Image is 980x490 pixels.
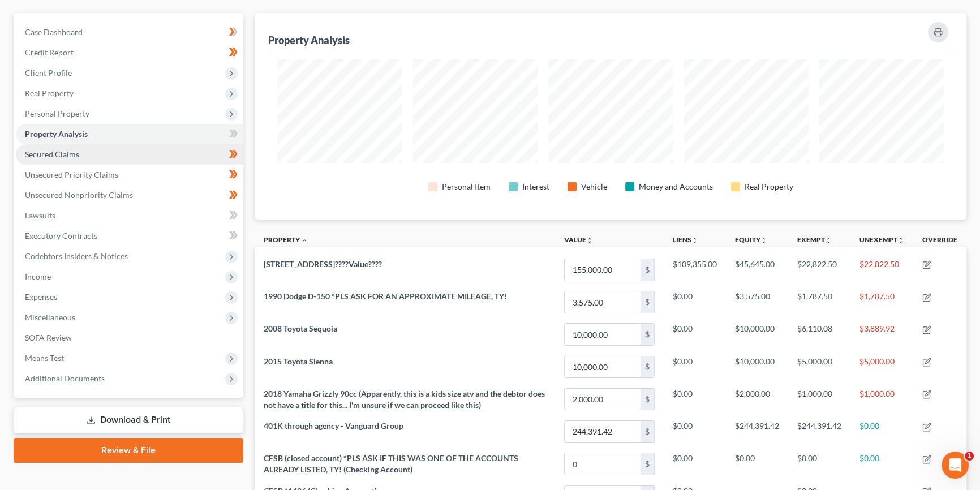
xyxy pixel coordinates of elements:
td: $0.00 [850,448,913,480]
td: $0.00 [664,286,726,318]
span: Miscellaneous [25,312,75,322]
td: $0.00 [664,319,726,351]
div: Vehicle [581,181,607,192]
input: 0.00 [565,421,641,442]
span: Credit Report [25,48,74,57]
td: $10,000.00 [726,351,788,383]
td: $22,822.50 [850,253,913,286]
span: CFSB (closed account) *PLS ASK IF THIS WAS ONE OF THE ACCOUNTS ALREADY LISTED, TY! (Checking Acco... [264,453,518,474]
span: Personal Property [25,109,89,118]
td: $0.00 [788,448,850,480]
a: SOFA Review [16,328,243,348]
input: 0.00 [565,453,641,475]
span: Real Property [25,88,74,98]
div: $ [641,324,654,345]
a: Exemptunfold_more [797,235,832,244]
span: 2008 Toyota Sequoia [264,324,337,333]
div: $ [641,453,654,475]
i: unfold_more [586,237,593,244]
td: $1,000.00 [850,383,913,415]
div: $ [641,356,654,378]
a: Unsecured Nonpriority Claims [16,185,243,205]
span: 2015 Toyota Sienna [264,356,333,366]
td: $2,000.00 [726,383,788,415]
td: $0.00 [664,351,726,383]
span: SOFA Review [25,333,72,342]
a: Equityunfold_more [735,235,767,244]
a: Unsecured Priority Claims [16,165,243,185]
td: $6,110.08 [788,319,850,351]
i: unfold_more [760,237,767,244]
td: $22,822.50 [788,253,850,286]
input: 0.00 [565,389,641,410]
div: Money and Accounts [639,181,713,192]
a: Unexemptunfold_more [859,235,904,244]
td: $0.00 [664,448,726,480]
span: Unsecured Nonpriority Claims [25,190,133,200]
a: Property Analysis [16,124,243,144]
i: unfold_more [897,237,904,244]
a: Secured Claims [16,144,243,165]
span: Lawsuits [25,210,55,220]
i: unfold_more [825,237,832,244]
span: Case Dashboard [25,27,83,37]
div: Interest [522,181,549,192]
iframe: Intercom live chat [942,452,969,479]
div: $ [641,421,654,442]
td: $45,645.00 [726,253,788,286]
a: Property expand_less [264,235,308,244]
input: 0.00 [565,356,641,378]
a: Download & Print [14,407,243,433]
span: Expenses [25,292,57,302]
a: Lawsuits [16,205,243,226]
span: Secured Claims [25,149,79,159]
td: $5,000.00 [788,351,850,383]
input: 0.00 [565,324,641,345]
div: $ [641,259,654,281]
a: Liensunfold_more [673,235,698,244]
div: Personal Item [442,181,491,192]
td: $10,000.00 [726,319,788,351]
td: $244,391.42 [788,415,850,448]
span: Additional Documents [25,373,105,383]
th: Override [913,229,966,254]
span: 1990 Dodge D-150 *PLS ASK FOR AN APPROXIMATE MILEAGE, TY! [264,291,507,301]
span: Property Analysis [25,129,88,139]
td: $1,000.00 [788,383,850,415]
td: $0.00 [850,415,913,448]
td: $1,787.50 [850,286,913,318]
span: 1 [965,452,974,461]
td: $3,889.92 [850,319,913,351]
i: expand_less [301,237,308,244]
td: $0.00 [726,448,788,480]
div: Property Analysis [268,33,350,47]
span: Income [25,272,51,281]
span: Means Test [25,353,64,363]
td: $0.00 [664,383,726,415]
span: 2018 Yamaha Grizzly 90cc (Apparently, this is a kids size atv and the debtor does not have a titl... [264,389,545,410]
div: $ [641,291,654,313]
span: [STREET_ADDRESS]????Value???? [264,259,382,269]
td: $0.00 [664,415,726,448]
span: Client Profile [25,68,72,78]
a: Executory Contracts [16,226,243,246]
a: Review & File [14,438,243,463]
input: 0.00 [565,259,641,281]
td: $1,787.50 [788,286,850,318]
td: $3,575.00 [726,286,788,318]
input: 0.00 [565,291,641,313]
a: Case Dashboard [16,22,243,42]
a: Credit Report [16,42,243,63]
span: Executory Contracts [25,231,97,240]
span: Unsecured Priority Claims [25,170,118,179]
a: Valueunfold_more [564,235,593,244]
span: 401K through agency - Vanguard Group [264,421,403,431]
i: unfold_more [691,237,698,244]
span: Codebtors Insiders & Notices [25,251,128,261]
td: $5,000.00 [850,351,913,383]
div: $ [641,389,654,410]
td: $109,355.00 [664,253,726,286]
td: $244,391.42 [726,415,788,448]
div: Real Property [745,181,793,192]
